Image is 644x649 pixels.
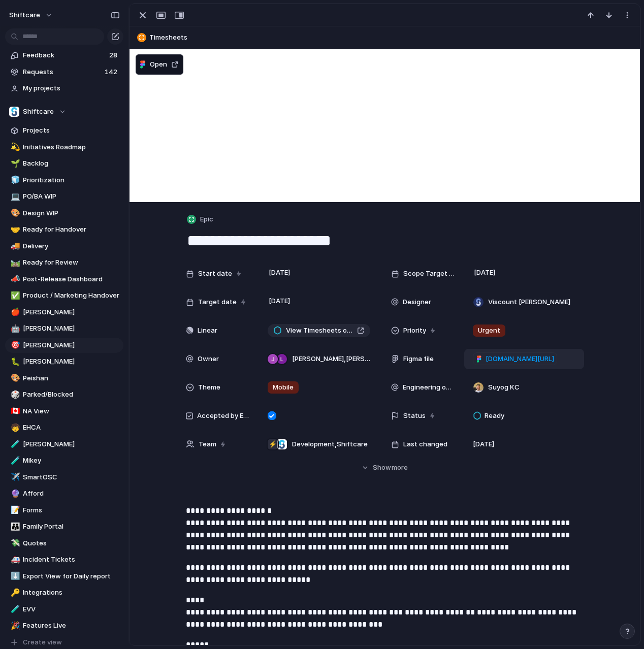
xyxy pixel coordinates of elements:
span: Timesheets [149,33,635,43]
span: Design WIP [23,208,120,218]
button: Showmore [186,459,584,477]
a: ✈️SmartOSC [5,470,123,485]
button: Epic [185,212,216,227]
button: 🤖 [9,323,19,334]
span: Create view [23,637,62,647]
div: 🎯 [11,339,18,351]
button: Open [136,54,183,75]
div: 🚑 [11,554,18,566]
span: Ready for Review [23,257,120,268]
span: Parked/Blocked [23,390,120,400]
button: 🛤️ [9,257,19,268]
a: 🧪EVV [5,602,123,617]
div: 🤝 [11,224,18,236]
span: NA View [23,406,120,416]
a: 🐛[PERSON_NAME] [5,354,123,369]
div: 💸Quotes [5,536,123,551]
span: Engineering owner [403,382,456,393]
a: 🎉Features Live [5,618,123,633]
span: [PERSON_NAME] [23,340,120,350]
div: 🧪 [11,455,18,467]
div: 🇨🇦 [11,405,18,417]
div: ✅ [11,290,18,302]
span: Mobile [273,382,294,393]
span: Linear [198,326,217,336]
span: [DATE] [266,295,293,307]
button: Timesheets [134,29,635,46]
span: Mikey [23,456,120,466]
span: 142 [105,67,119,77]
span: Open [150,59,167,70]
span: Product / Marketing Handover [23,290,120,301]
span: Integrations [23,588,120,598]
span: [DATE] [471,267,498,279]
div: 💫 [11,141,18,153]
div: 🔑 [11,587,18,599]
div: 🛤️Ready for Review [5,255,123,270]
span: [PERSON_NAME] , [PERSON_NAME] [292,354,370,364]
span: more [392,463,408,473]
a: 💻PO/BA WIP [5,189,123,204]
span: Theme [198,382,220,393]
span: Urgent [478,326,500,336]
span: Team [199,439,216,449]
div: 👪 [11,521,18,533]
a: Feedback28 [5,48,123,63]
span: [PERSON_NAME] [23,356,120,367]
button: 🍎 [9,307,19,317]
a: 🍎[PERSON_NAME] [5,305,123,320]
div: 🍎 [11,306,18,318]
button: 🚚 [9,241,19,251]
a: 📣Post-Release Dashboard [5,272,123,287]
a: 🎨Peishan [5,371,123,386]
span: [PERSON_NAME] [23,439,120,449]
a: 👪Family Portal [5,519,123,534]
div: 🧊Prioritization [5,173,123,188]
a: 🚚Delivery [5,239,123,254]
a: ✅Product / Marketing Handover [5,288,123,303]
span: PO/BA WIP [23,191,120,202]
button: 🐛 [9,356,19,367]
span: [PERSON_NAME] [23,323,120,334]
button: 🎲 [9,390,19,400]
div: 🧪[PERSON_NAME] [5,437,123,452]
span: Status [403,411,426,421]
a: 🇨🇦NA View [5,404,123,419]
a: 🎯[PERSON_NAME] [5,338,123,353]
button: 🎉 [9,621,19,631]
a: 🌱Backlog [5,156,123,171]
button: 🚑 [9,555,19,565]
a: 🤝Ready for Handover [5,222,123,237]
a: 🧒EHCA [5,420,123,435]
button: ✅ [9,290,19,301]
a: 🔮Afford [5,486,123,501]
div: 🎨Design WIP [5,206,123,221]
div: 🧪 [11,603,18,615]
span: Ready for Handover [23,224,120,235]
span: Peishan [23,373,120,383]
span: Prioritization [23,175,120,185]
div: 🔮 [11,488,18,500]
span: [DATE] [473,439,494,449]
button: 🇨🇦 [9,406,19,416]
span: SmartOSC [23,472,120,482]
button: 🎨 [9,373,19,383]
a: 🤖[PERSON_NAME] [5,321,123,336]
span: Incident Tickets [23,555,120,565]
span: [PERSON_NAME] [23,307,120,317]
a: 🚑Incident Tickets [5,552,123,567]
span: Viscount [PERSON_NAME] [488,297,570,307]
div: 💻 [11,191,18,203]
div: 📣 [11,273,18,285]
span: Feedback [23,50,106,60]
a: [DOMAIN_NAME][URL] [473,352,557,366]
a: My projects [5,81,123,96]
